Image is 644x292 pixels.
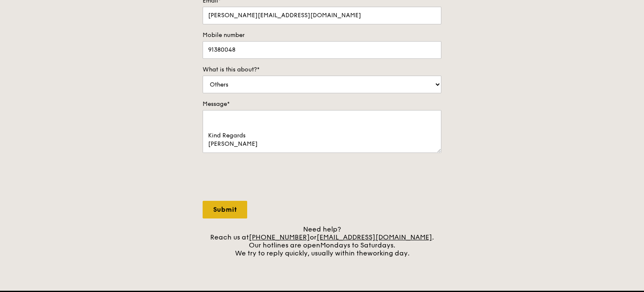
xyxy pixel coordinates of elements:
[203,161,330,194] iframe: reCAPTCHA
[203,31,441,39] label: Mobile number
[203,225,441,257] div: Need help? Reach us at or . Our hotlines are open We try to reply quickly, usually within the
[203,66,441,74] label: What is this about?*
[203,201,247,218] input: Submit
[249,233,310,241] a: [PHONE_NUMBER]
[203,100,441,108] label: Message*
[367,249,409,257] span: working day.
[320,241,395,249] span: Mondays to Saturdays.
[317,233,432,241] a: [EMAIL_ADDRESS][DOMAIN_NAME]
